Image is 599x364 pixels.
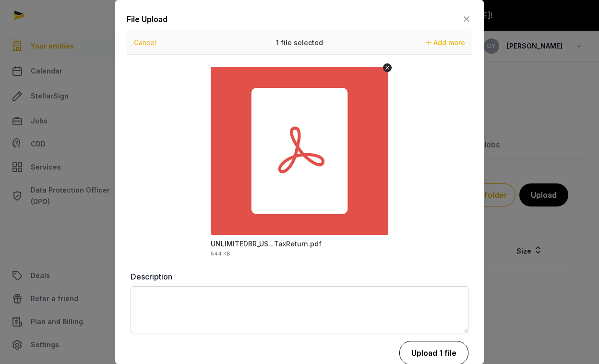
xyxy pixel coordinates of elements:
button: Remove file [383,63,392,72]
button: Add more files [422,36,469,49]
div: Uppy Dashboard [127,31,472,271]
iframe: Chat Widget [551,318,599,364]
div: 544 KB [211,251,230,256]
div: 1 file selected [228,31,371,55]
div: File Upload [127,13,168,25]
div: UNLIMITEDBR_US_2024_GovernmentCopyTaxReturn.pdf [211,239,322,249]
label: Description [131,271,468,282]
button: Cancel [131,36,159,49]
span: Add more [433,38,465,47]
